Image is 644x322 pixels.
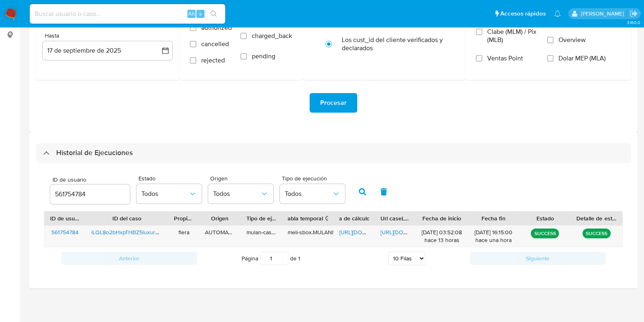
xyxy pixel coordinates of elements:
a: Salir [629,9,638,18]
span: 3.160.0 [626,19,640,26]
p: florencia.lera@mercadolibre.com [580,10,626,18]
span: s [199,10,202,18]
input: Buscar usuario o caso... [30,9,225,19]
span: Alt [188,10,195,18]
a: Notificaciones [554,10,561,17]
button: search-icon [205,8,222,20]
span: Accesos rápidos [500,9,546,18]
